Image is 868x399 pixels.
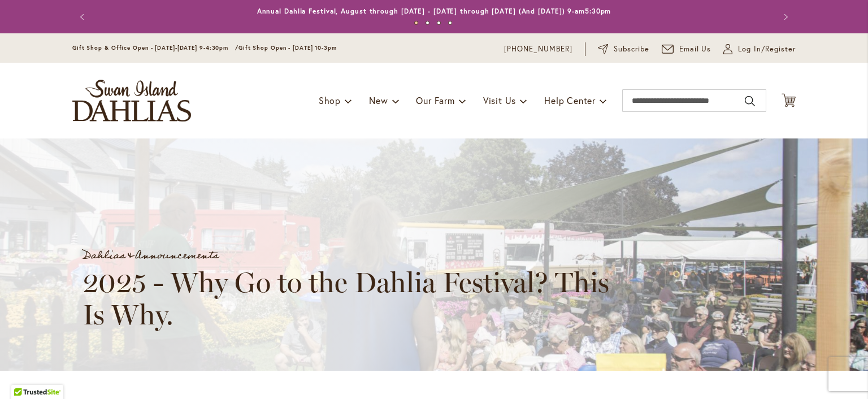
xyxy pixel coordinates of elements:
[83,245,125,266] a: Dahlias
[598,44,649,55] a: Subscribe
[426,21,429,25] button: 2 of 4
[614,44,649,55] span: Subscribe
[483,94,516,106] span: Visit Us
[544,94,596,106] span: Help Center
[369,94,388,106] span: New
[448,21,452,25] button: 4 of 4
[135,245,219,266] a: Announcements
[257,7,611,15] a: Annual Dahlia Festival, August through [DATE] - [DATE] through [DATE] (And [DATE]) 9-am5:30pm
[72,80,191,122] a: store logo
[72,6,95,28] button: Previous
[319,94,341,106] span: Shop
[238,44,337,51] span: Gift Shop Open - [DATE] 10-3pm
[662,44,711,55] a: Email Us
[738,44,796,55] span: Log In/Register
[679,44,711,55] span: Email Us
[773,6,796,28] button: Next
[437,21,441,25] button: 3 of 4
[723,44,796,55] a: Log In/Register
[416,94,454,106] span: Our Farm
[83,266,625,331] h1: 2025 - Why Go to the Dahlia Festival? This Is Why.
[72,44,238,51] span: Gift Shop & Office Open - [DATE]-[DATE] 9-4:30pm /
[83,246,806,266] div: &
[414,21,418,25] button: 1 of 4
[504,44,572,55] a: [PHONE_NUMBER]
